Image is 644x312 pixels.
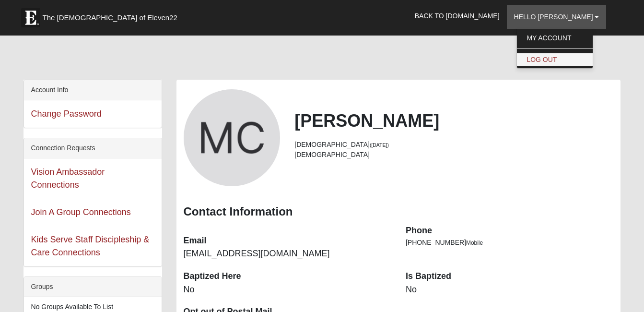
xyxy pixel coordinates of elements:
[294,110,613,131] h2: [PERSON_NAME]
[507,5,607,29] a: Hello [PERSON_NAME]
[514,13,593,21] span: Hello [PERSON_NAME]
[294,150,613,160] li: [DEMOGRAPHIC_DATA]
[24,80,162,100] div: Account Info
[406,238,613,248] li: [PHONE_NUMBER]
[24,277,162,297] div: Groups
[21,8,40,27] img: Eleven22 logo
[31,167,105,190] a: Vision Ambassador Connections
[184,235,391,247] dt: Email
[466,240,483,246] span: Mobile
[406,225,613,237] dt: Phone
[184,270,391,283] dt: Baptized Here
[184,205,614,219] h3: Contact Information
[31,207,131,217] a: Join A Group Connections
[24,138,162,158] div: Connection Requests
[184,248,391,260] dd: [EMAIL_ADDRESS][DOMAIN_NAME]
[31,109,102,119] a: Change Password
[184,284,391,296] dd: No
[406,270,613,283] dt: Is Baptized
[406,284,613,296] dd: No
[294,140,613,150] li: [DEMOGRAPHIC_DATA]
[408,4,507,28] a: Back to [DOMAIN_NAME]
[16,3,208,27] a: The [DEMOGRAPHIC_DATA] of Eleven22
[370,142,389,148] small: ([DATE])
[517,53,593,66] a: Log Out
[517,32,593,44] a: My Account
[31,235,150,257] a: Kids Serve Staff Discipleship & Care Connections
[184,89,281,186] a: View Fullsize Photo
[43,13,177,23] span: The [DEMOGRAPHIC_DATA] of Eleven22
